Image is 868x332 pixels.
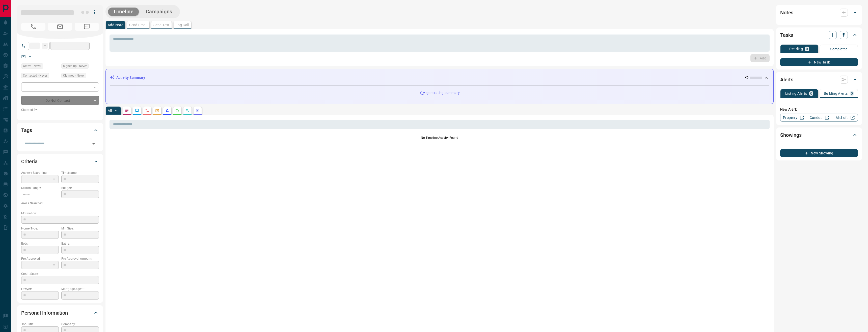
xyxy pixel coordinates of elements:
[21,322,59,326] p: Job Title:
[810,92,812,95] p: 0
[21,256,59,261] p: Pre-Approved:
[61,186,99,190] p: Budget:
[824,92,848,95] p: Building Alerts
[125,109,129,113] svg: Notes
[116,75,145,80] p: Activity Summary
[21,155,99,168] div: Criteria
[21,124,99,136] div: Tags
[21,309,68,317] h2: Personal Information
[780,7,858,19] div: Notes
[780,29,858,41] div: Tasks
[145,109,149,113] svg: Calls
[785,92,807,95] p: Listing Alerts
[135,109,139,113] svg: Lead Browsing Activity
[780,76,793,84] h2: Alerts
[175,109,179,113] svg: Requests
[63,73,85,78] span: Claimed - Never
[21,108,99,112] p: Claimed By:
[29,54,31,58] a: --
[110,136,770,140] p: No Timeline Activity Found
[780,74,858,86] div: Alerts
[21,241,59,246] p: Beds:
[21,171,59,175] p: Actively Searching:
[21,307,99,319] div: Personal Information
[780,149,858,157] button: New Showing
[780,9,793,17] h2: Notes
[48,23,72,31] span: No Email
[61,171,99,175] p: Timeframe:
[830,47,848,51] p: Completed
[21,201,99,206] p: Areas Searched:
[21,96,99,105] div: Do Not Contact
[21,157,38,165] h2: Criteria
[141,8,177,16] button: Campaigns
[108,8,139,16] button: Timeline
[61,287,99,291] p: Mortgage Agent:
[780,114,806,122] a: Property
[780,129,858,141] div: Showings
[21,287,59,291] p: Lawyer:
[155,109,159,113] svg: Emails
[23,63,41,69] span: Active - Never
[806,47,808,51] p: 0
[21,226,59,231] p: Home Type:
[789,47,803,51] p: Pending
[196,109,200,113] svg: Agent Actions
[832,114,858,122] a: Mr.Loft
[165,109,169,113] svg: Listing Alerts
[61,226,99,231] p: Min Size:
[780,31,793,39] h2: Tasks
[108,109,112,112] p: All
[851,92,853,95] p: 0
[75,23,99,31] span: No Number
[780,131,802,139] h2: Showings
[108,23,123,27] p: Add Note
[23,73,47,78] span: Contacted - Never
[21,126,32,134] h2: Tags
[780,107,858,112] p: New Alert:
[806,114,832,122] a: Condos
[21,272,99,276] p: Credit Score:
[61,322,99,326] p: Company:
[21,211,99,216] p: Motivation:
[21,23,45,31] span: No Number
[63,63,87,69] span: Signed up - Never
[185,109,189,113] svg: Opportunities
[61,241,99,246] p: Baths:
[90,140,97,147] button: Open
[21,190,59,198] p: -- - --
[61,256,99,261] p: Pre-Approval Amount:
[426,90,459,95] p: generating summary
[110,73,769,82] div: Activity Summary
[21,186,59,190] p: Search Range:
[780,58,858,66] button: New Task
